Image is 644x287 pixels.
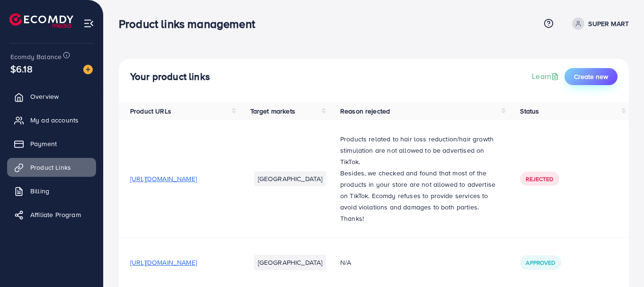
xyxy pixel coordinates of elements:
[83,18,94,29] img: menu
[7,182,96,200] a: Billing
[30,115,79,125] span: My ad accounts
[254,255,326,270] li: [GEOGRAPHIC_DATA]
[526,175,553,183] span: Rejected
[588,18,629,29] p: SUPER MART
[565,68,618,85] button: Create new
[30,92,59,101] span: Overview
[30,186,49,196] span: Billing
[250,106,295,116] span: Target markets
[10,62,33,76] span: $6.18
[30,210,81,219] span: Affiliate Program
[9,13,73,28] img: logo
[7,158,96,177] a: Product Links
[340,106,390,116] span: Reason rejected
[30,163,71,172] span: Product Links
[604,244,637,280] iframe: Chat
[7,87,96,106] a: Overview
[254,171,326,186] li: [GEOGRAPHIC_DATA]
[340,167,497,224] p: Besides, we checked and found that most of the products in your store are not allowed to advertis...
[7,205,96,224] a: Affiliate Program
[520,106,539,116] span: Status
[532,71,561,82] a: Learn
[568,17,629,30] a: SUPER MART
[130,106,171,116] span: Product URLs
[83,65,93,74] img: image
[526,259,555,267] span: Approved
[130,174,197,183] span: [URL][DOMAIN_NAME]
[130,258,197,267] span: [URL][DOMAIN_NAME]
[10,52,62,61] span: Ecomdy Balance
[340,133,497,167] p: Products related to hair loss reduction/hair growth stimulation are not allowed to be advertised ...
[130,71,210,83] h4: Your product links
[119,17,263,31] h3: Product links management
[7,134,96,153] a: Payment
[340,258,351,267] span: N/A
[30,139,57,148] span: Payment
[574,72,608,81] span: Create new
[7,111,96,130] a: My ad accounts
